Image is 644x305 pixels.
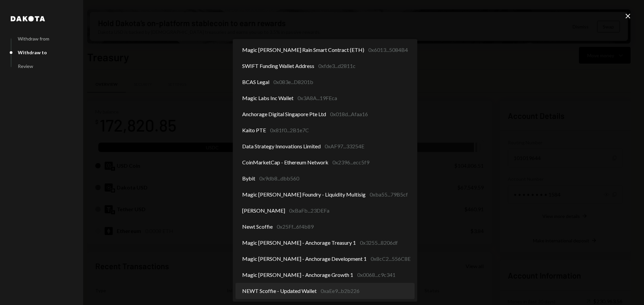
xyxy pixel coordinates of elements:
[242,94,293,102] span: Magic Labs Inc Wallet
[242,223,273,231] span: Newt Scoffie
[242,190,366,199] span: Magic [PERSON_NAME] Foundry - Liquidity Multisig
[242,207,285,215] span: [PERSON_NAME]
[325,142,364,150] div: 0xAF97...33254E
[242,110,326,118] span: Anchorage Digital Singapore Pte Ltd
[332,158,369,166] div: 0x2396...ecc5f9
[357,271,395,279] div: 0x0068...c9c341
[242,239,356,247] span: Magic [PERSON_NAME] - Anchorage Treasury 1
[18,36,49,42] div: Withdraw from
[18,50,47,55] div: Withdraw to
[242,158,328,166] span: CoinMarketCap - Ethereum Network
[259,174,299,182] div: 0x9db8...dbb560
[242,174,255,182] span: Bybit
[242,126,266,134] span: Kaito PTE
[273,78,313,86] div: 0x083e...D8201b
[242,142,321,150] span: Data Strategy Innovations Limited
[371,255,411,263] div: 0x8cC2...556C8E
[368,46,408,54] div: 0x6013...5084B4
[330,110,368,118] div: 0x018d...Afaa16
[298,94,337,102] div: 0x3A8A...19FEca
[18,63,33,69] div: Review
[277,223,314,231] div: 0x25Ff...6f4b89
[321,287,360,295] div: 0xaEe9...b2b226
[242,255,367,263] span: Magic [PERSON_NAME] - Anchorage Development 1
[242,78,269,86] span: BCAS Legal
[270,126,309,134] div: 0x81f0...2B1e7C
[318,62,356,70] div: 0xfde3...d2811c
[242,46,364,54] span: Magic [PERSON_NAME] Rain Smart Contract (ETH)
[370,190,408,199] div: 0xba55...79B5cf
[289,207,329,215] div: 0xBaFb...23DEFa
[360,239,398,247] div: 0x3255...8206df
[242,62,314,70] span: SWIFT Funding Wallet Address
[242,287,317,295] span: NEWT Scoffie - Updated Wallet
[242,271,353,279] span: Magic [PERSON_NAME] - Anchorage Growth 1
